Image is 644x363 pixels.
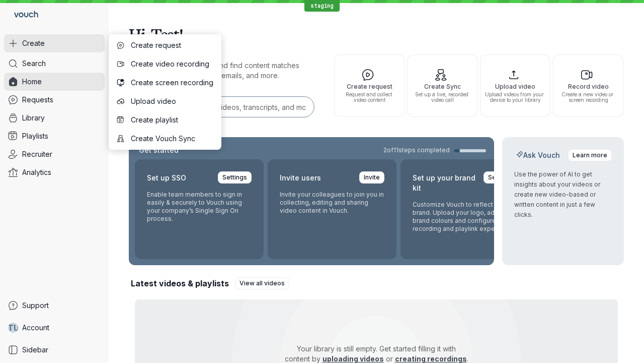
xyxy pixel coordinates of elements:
[218,171,252,184] a: Settings
[339,83,400,90] span: Create request
[280,191,384,215] p: Invite your colleagues to join you in collecting, editing and sharing video content in Vouch.
[137,145,181,155] h2: Get started
[4,145,105,163] a: Recruiter
[111,36,219,54] button: Create request
[129,20,624,48] h1: Hi, Test!
[131,78,213,88] span: Create screen recording
[22,167,51,177] span: Analytics
[239,278,285,288] span: View all videos
[22,95,53,105] span: Requests
[4,4,42,26] a: Go to homepage
[4,109,105,127] a: Library
[131,96,213,106] span: Upload video
[22,58,46,69] span: Search
[514,169,612,220] p: Use the power of AI to get insights about your videos or create new video-based or written conten...
[111,92,219,110] button: Upload video
[323,354,384,363] a: uploading videos
[4,34,105,52] button: Create
[22,345,48,355] span: Sidebar
[485,92,546,103] span: Upload videos from your device to your library
[485,83,546,90] span: Upload video
[383,146,486,154] a: 2of11steps completed
[4,163,105,181] a: Analytics
[131,59,213,69] span: Create video recording
[4,296,105,315] a: Support
[22,77,42,87] span: Home
[383,146,450,154] span: 2 of 11 steps completed
[280,171,321,185] h2: Invite users
[22,131,48,141] span: Playlists
[14,323,19,333] span: U
[488,172,513,183] span: Settings
[568,149,612,161] a: Learn more
[4,73,105,91] a: Home
[557,83,619,90] span: Record video
[364,172,380,183] span: Invite
[22,323,49,333] span: Account
[4,319,105,337] a: TUAccount
[8,323,14,333] span: T
[22,300,49,311] span: Support
[553,54,623,117] button: Record videoCreate a new video or screen recording
[22,38,45,48] span: Create
[395,354,467,363] a: creating recordings
[480,54,550,117] button: Upload videoUpload videos from your device to your library
[339,92,400,103] span: Request and collect video content
[147,171,186,185] h2: Set up SSO
[22,113,45,123] span: Library
[131,278,229,289] h2: Latest videos & playlists
[111,111,219,129] button: Create playlist
[129,60,316,81] p: Search for any keywords and find content matches through transcriptions, user emails, and more.
[4,54,105,73] a: Search
[222,172,247,183] span: Settings
[407,54,477,117] button: Create SyncSet up a live, recorded video call
[131,134,213,144] span: Create Vouch Sync
[413,201,517,233] p: Customize Vouch to reflect your brand. Upload your logo, adjust brand colours and configure the r...
[412,92,473,103] span: Set up a live, recorded video call
[111,74,219,92] button: Create screen recording
[334,54,405,117] button: Create requestRequest and collect video content
[413,171,477,195] h2: Set up your brand kit
[4,91,105,109] a: Requests
[22,149,52,159] span: Recruiter
[514,150,562,160] h2: Ask Vouch
[557,92,619,103] span: Create a new video or screen recording
[4,341,105,359] a: Sidebar
[131,40,213,50] span: Create request
[111,55,219,73] button: Create video recording
[111,130,219,148] button: Create Vouch Sync
[4,127,105,145] a: Playlists
[235,277,289,289] a: View all videos
[573,150,607,160] span: Learn more
[131,115,213,125] span: Create playlist
[359,171,384,184] a: Invite
[484,171,517,184] a: Settings
[412,83,473,90] span: Create Sync
[147,191,252,223] p: Enable team members to sign in easily & securely to Vouch using your company’s Single Sign On pro...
